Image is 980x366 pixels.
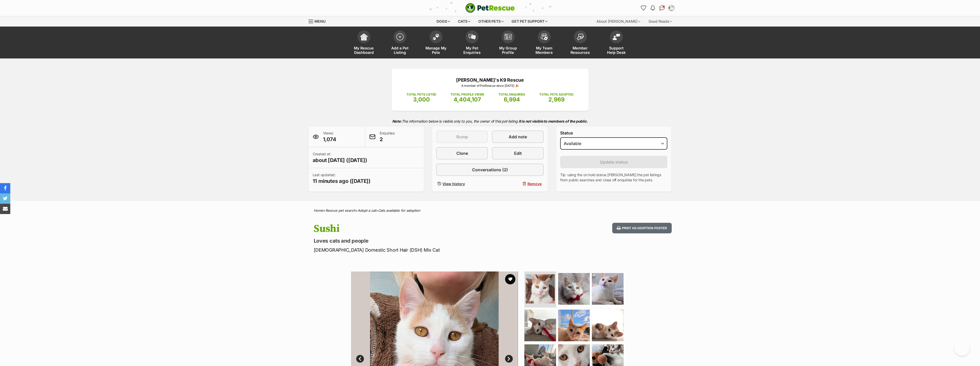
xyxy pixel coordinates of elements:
[600,159,628,165] span: Update status
[432,33,440,40] img: manage-my-pets-icon-02211641906a0b7f246fdf0571729dbe1e7629f14944591b6c1af311fb30b64b.svg
[560,156,668,168] button: Update status
[592,310,624,341] img: Photo of Sushi
[436,180,488,188] a: View history
[454,28,490,58] a: My Pet Enquiries
[558,273,590,305] img: Photo of Sushi
[382,28,418,58] a: Add a Pet Listing
[301,209,679,212] div: > > >
[436,147,488,159] a: Clone
[514,150,522,156] span: Edit
[526,274,555,303] img: Photo of Sushi
[492,131,543,143] a: Add note
[658,4,666,12] a: Conversations
[418,28,454,58] a: Manage My Pets
[456,134,468,140] span: Bump
[605,46,628,55] span: Support Help Desk
[560,131,668,135] label: Status
[413,96,430,103] span: 3,000
[454,96,481,103] span: 4,404,107
[558,310,590,341] img: Photo of Sushi
[436,164,544,176] a: Conversations (2)
[645,16,676,27] div: Good Reads
[577,33,584,40] img: member-resources-icon-8e73f808a243e03378d46382f2149f9095a855e16c252ad45f914b54edf8863c.svg
[396,33,404,40] img: add-pet-listing-icon-0afa8454b4691262ce3f59096e99ab1cd57d4a30225e0717b998d2c9b9846f56.svg
[465,3,515,13] img: logo-cat-932fe2b9b8326f06289b0f2fb663e598f794de774fb13d1741a6617ecf9a85b4.svg
[380,136,395,143] span: 2
[461,46,484,55] span: My Pet Enquiries
[450,92,484,97] p: TOTAL PROFILE VIEWS
[526,28,562,58] a: My Team Members
[651,5,655,11] img: notifications-46538b983faf8c2785f20acdc204bb7945ddae34d4c08c2a6579f10ce5e182be.svg
[524,310,556,341] img: Photo of Sushi
[380,131,395,143] p: Enquiries:
[492,180,543,188] button: Remove
[388,46,412,55] span: Add a Pet Listing
[314,19,326,23] span: Menu
[309,16,329,25] a: Menu
[612,223,671,233] button: Print an adoption poster
[326,208,355,212] a: Rescue pet search
[323,136,336,143] span: 1,074
[593,16,644,27] div: About [PERSON_NAME]
[613,34,620,40] img: help-desk-icon-fdf02630f3aa405de69fd3d07c3f3aa587a6932b1a1747fa1d2bba05be0121f9.svg
[323,131,336,143] p: Views:
[640,4,648,12] a: Favourites
[406,92,436,97] p: TOTAL PETS LISTED
[314,246,532,253] p: [DEMOGRAPHIC_DATA] Domestic Short Hair (DSH) Mix Cat
[313,157,367,164] span: about [DATE] ([DATE])
[592,273,624,305] img: Photo of Sushi
[505,355,513,363] a: Next
[667,4,676,12] button: My account
[533,46,556,55] span: My Team Members
[475,16,507,27] div: Other pets
[508,16,551,27] div: Get pet support
[560,172,668,183] p: Tip: using the on hold status [PERSON_NAME] the pet listings from public searches and close off e...
[640,4,676,12] ul: Account quick links
[352,46,376,55] span: My Rescue Dashboard
[472,167,508,173] span: Conversations (2)
[399,76,581,83] p: [PERSON_NAME]'s K9 Rescue
[505,34,512,40] img: group-profile-icon-3fa3cf56718a62981997c0bc7e787c4b2cf8bcc04b72c1350f741eb67cf2f40e.svg
[456,150,468,156] span: Clone
[497,46,520,55] span: My Group Profile
[436,131,488,143] button: Bump
[519,119,588,123] strong: It is not visible to members of the public.
[539,92,574,97] p: TOTAL PETS ADOPTED
[313,151,367,164] p: Created at:
[649,4,657,12] button: Notifications
[669,5,674,11] img: Merna Karam profile pic
[498,92,525,97] p: TOTAL ENQUIRIES
[314,237,532,244] p: Loves cats and people
[569,46,592,55] span: Member Resources
[356,355,364,363] a: Prev
[399,83,581,88] p: A member of PetRescue since [DATE] 🎉
[313,172,371,185] p: Last updated:
[442,181,465,186] span: View history
[346,28,382,58] a: My Rescue Dashboard
[492,147,543,159] a: Edit
[424,46,448,55] span: Manage My Pets
[505,274,515,284] button: favourite
[433,16,454,27] div: Dogs
[309,116,672,126] p: The information below is visible only to you, the owner of this pet listing.
[468,34,476,40] img: pet-enquiries-icon-7e3ad2cf08bfb03b45e93fb7055b45f3efa6380592205ae92323e6603595dc1f.svg
[541,33,548,40] img: team-members-icon-5396bd8760b3fe7c0b43da4ab00e1e3bb1a5d9ba89233759b79545d2d3fc5d0d.svg
[490,28,526,58] a: My Group Profile
[314,208,323,212] a: Home
[527,181,542,186] span: Remove
[360,33,368,40] img: dashboard-icon-eb2f2d2d3e046f16d808141f083e7271f6b2e854fb5c12c21221c1fb7104beca.svg
[504,96,520,103] span: 6,994
[358,208,376,212] a: Adopt a cat
[378,208,420,212] a: Cats available for adoption
[392,119,402,123] strong: Note:
[465,3,515,13] a: PetRescue
[454,16,474,27] div: Cats
[548,96,565,103] span: 2,969
[313,177,371,185] span: 11 minutes ago ([DATE])
[954,340,970,356] iframe: Help Scout Beacon - Open
[598,28,634,58] a: Support Help Desk
[314,223,532,235] h1: Sushi
[659,5,665,11] img: chat-41dd97257d64d25036548639549fe6c8038ab92f7586957e7f3b1b290dea8141.svg
[509,134,527,140] span: Add note
[562,28,598,58] a: Member Resources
